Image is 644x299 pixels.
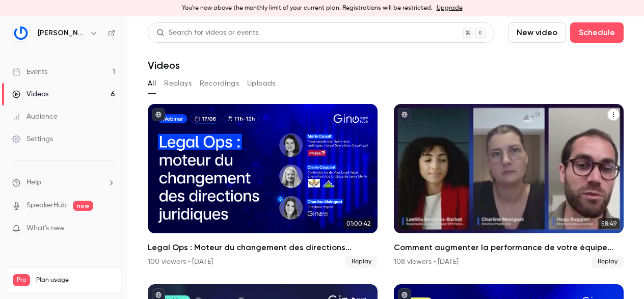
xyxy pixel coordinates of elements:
section: Videos [148,22,624,293]
span: Plan usage [36,276,115,284]
a: Upgrade [437,4,463,12]
div: Events [12,67,47,77]
li: help-dropdown-opener [12,177,115,188]
div: Settings [12,134,53,144]
div: 108 viewers • [DATE] [394,257,459,267]
span: 58:49 [598,218,620,229]
div: Videos [12,89,48,99]
button: Uploads [247,75,276,92]
button: Replays [164,75,192,92]
h6: [PERSON_NAME] [38,28,86,38]
h2: Comment augmenter la performance de votre équipe juridique ? [394,241,624,254]
li: Legal Ops : Moteur du changement des directions juridiques [148,104,378,268]
span: new [73,201,93,211]
a: 58:49Comment augmenter la performance de votre équipe juridique ?108 viewers • [DATE]Replay [394,104,624,268]
span: Replay [345,256,378,268]
a: SpeakerHub [26,200,67,211]
button: published [398,108,411,121]
h1: Videos [148,59,180,71]
img: Gino LegalTech [13,25,29,41]
span: Pro [13,274,30,286]
button: All [148,75,156,92]
div: Audience [12,112,58,122]
button: Recordings [200,75,239,92]
div: 100 viewers • [DATE] [148,257,213,267]
h2: Legal Ops : Moteur du changement des directions juridiques [148,241,378,254]
button: New video [508,22,566,43]
span: 01:00:42 [343,218,373,229]
button: published [152,108,165,121]
div: Search for videos or events [156,28,258,38]
button: Schedule [570,22,624,43]
a: 01:00:42Legal Ops : Moteur du changement des directions juridiques100 viewers • [DATE]Replay [148,104,378,268]
span: Help [26,177,41,188]
span: What's new [26,223,65,234]
li: Comment augmenter la performance de votre équipe juridique ? [394,104,624,268]
span: Replay [592,256,624,268]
